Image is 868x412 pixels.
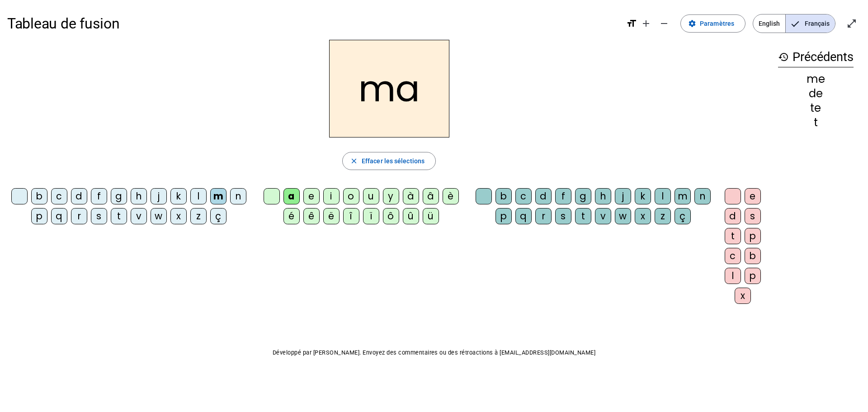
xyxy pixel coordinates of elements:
[575,208,591,224] div: t
[575,188,591,204] div: g
[210,208,226,224] div: ç
[383,208,399,224] div: ô
[495,208,512,224] div: p
[786,14,835,33] span: Français
[131,208,147,224] div: v
[170,208,187,224] div: x
[71,188,87,204] div: d
[515,208,532,224] div: q
[680,14,745,33] button: Paramètres
[283,208,300,224] div: é
[675,208,691,224] div: ç
[329,40,449,137] h2: ma
[735,288,751,304] div: x
[615,188,631,204] div: j
[655,14,673,33] button: Diminuer la taille de la police
[778,103,854,114] div: te
[323,208,340,224] div: ë
[91,188,107,204] div: f
[725,248,741,264] div: c
[595,188,611,204] div: h
[403,188,419,204] div: à
[745,188,761,204] div: e
[688,19,696,28] mat-icon: settings
[51,188,67,204] div: c
[725,268,741,284] div: l
[694,188,711,204] div: n
[350,157,358,165] mat-icon: close
[778,47,854,67] h3: Précédents
[362,156,425,166] span: Effacer les sélections
[91,208,107,224] div: s
[745,248,761,264] div: b
[615,208,631,224] div: w
[725,228,741,244] div: t
[51,208,67,224] div: q
[745,208,761,224] div: s
[111,188,127,204] div: g
[190,188,207,204] div: l
[626,18,637,29] mat-icon: format_size
[31,188,47,204] div: b
[635,208,651,224] div: x
[230,188,246,204] div: n
[443,188,459,204] div: è
[343,208,359,224] div: î
[111,208,127,224] div: t
[423,208,439,224] div: ü
[190,208,207,224] div: z
[363,208,379,224] div: ï
[31,208,47,224] div: p
[655,208,671,224] div: z
[71,208,87,224] div: r
[555,188,571,204] div: f
[131,188,147,204] div: h
[7,347,861,358] p: Développé par [PERSON_NAME]. Envoyez des commentaires ou des rétroactions à [EMAIL_ADDRESS][DOMAI...
[778,52,789,62] mat-icon: history
[283,188,300,204] div: a
[7,9,619,38] h1: Tableau de fusion
[495,188,512,204] div: b
[555,208,571,224] div: s
[700,18,734,29] span: Paramètres
[655,188,671,204] div: l
[637,14,655,33] button: Augmenter la taille de la police
[343,188,359,204] div: o
[745,228,761,244] div: p
[659,18,670,29] mat-icon: remove
[151,188,167,204] div: j
[210,188,226,204] div: m
[725,208,741,224] div: d
[383,188,399,204] div: y
[641,18,651,29] mat-icon: add
[303,188,320,204] div: e
[535,208,552,224] div: r
[778,74,854,85] div: me
[846,18,857,29] mat-icon: open_in_full
[778,117,854,128] div: t
[745,268,761,284] div: p
[595,208,611,224] div: v
[635,188,651,204] div: k
[515,188,532,204] div: c
[323,188,340,204] div: i
[843,14,861,33] button: Entrer en plein écran
[170,188,187,204] div: k
[403,208,419,224] div: û
[753,14,835,33] mat-button-toggle-group: Language selection
[753,14,785,33] span: English
[303,208,320,224] div: ê
[151,208,167,224] div: w
[778,88,854,99] div: de
[423,188,439,204] div: â
[535,188,552,204] div: d
[675,188,691,204] div: m
[363,188,379,204] div: u
[342,152,436,170] button: Effacer les sélections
